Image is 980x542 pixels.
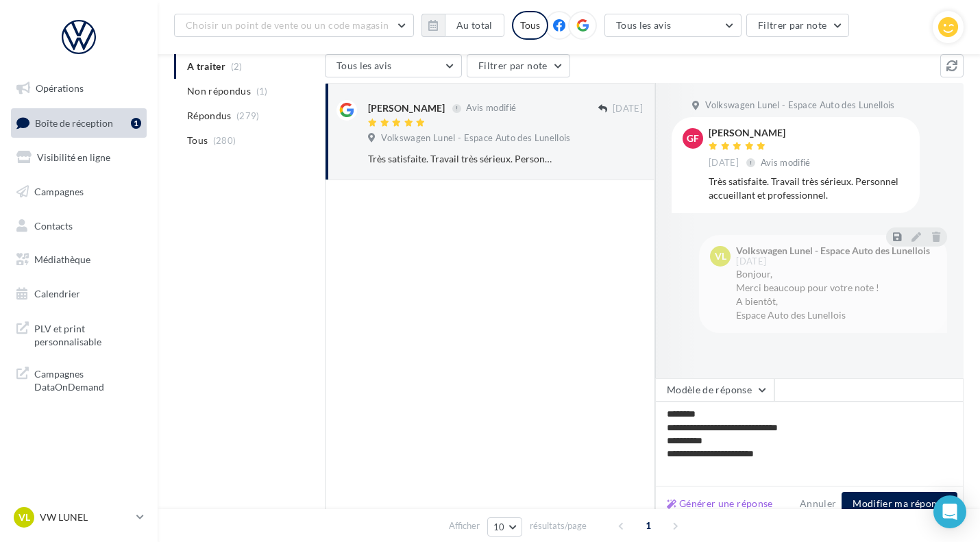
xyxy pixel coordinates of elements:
span: (280) [213,135,236,146]
span: Non répondus [187,84,251,98]
span: Avis modifié [466,103,516,114]
a: Visibilité en ligne [8,143,149,172]
a: Opérations [8,74,149,103]
span: GF [687,132,699,145]
span: Choisir un point de vente ou un code magasin [186,19,389,31]
span: Tous [187,134,208,147]
p: VW LUNEL [40,510,131,524]
div: Très satisfaite. Travail très sérieux. Personnel accueillant et professionnel. [709,175,909,202]
span: Campagnes DataOnDemand [34,365,141,394]
span: [DATE] [736,257,766,266]
div: Très satisfaite. Travail très sérieux. Personnel accueillant et professionnel. [368,152,554,166]
div: [PERSON_NAME] [368,101,445,115]
button: Tous les avis [325,54,462,77]
span: Calendrier [34,288,80,299]
button: Filtrer par note [467,54,570,77]
span: Afficher [449,519,480,532]
span: Médiathèque [34,254,90,265]
button: Filtrer par note [746,14,850,37]
div: Open Intercom Messenger [933,495,966,528]
span: [DATE] [709,157,739,169]
a: Calendrier [8,280,149,308]
span: Volkswagen Lunel - Espace Auto des Lunellois [705,99,894,112]
button: 10 [487,517,522,537]
span: Tous les avis [616,19,672,31]
span: Contacts [34,219,73,231]
div: 1 [131,118,141,129]
div: Bonjour, Merci beaucoup pour votre note ! A bientôt, Espace Auto des Lunellois [736,267,936,322]
a: Campagnes [8,177,149,206]
button: Au total [445,14,504,37]
button: Annuler [794,495,842,512]
a: Médiathèque [8,245,149,274]
span: [DATE] [613,103,643,115]
button: Modifier ma réponse [842,492,957,515]
a: Contacts [8,212,149,241]
span: Campagnes [34,186,84,197]
button: Au total [421,14,504,37]
button: Tous les avis [604,14,742,37]
div: Volkswagen Lunel - Espace Auto des Lunellois [736,246,930,256]
span: Opérations [36,82,84,94]
span: VL [715,249,726,263]
span: 1 [637,515,659,537]
span: 10 [493,521,505,532]
span: Répondus [187,109,232,123]
button: Choisir un point de vente ou un code magasin [174,14,414,37]
button: Modèle de réponse [655,378,774,402]
button: Générer une réponse [661,495,779,512]
span: (1) [256,86,268,97]
span: Avis modifié [761,157,811,168]
div: Tous [512,11,548,40]
span: résultats/page [530,519,587,532]
span: VL [19,510,30,524]
span: PLV et print personnalisable [34,319,141,349]
span: Volkswagen Lunel - Espace Auto des Lunellois [381,132,570,145]
a: Campagnes DataOnDemand [8,359,149,399]
span: Tous les avis [336,60,392,71]
div: [PERSON_NAME] [709,128,813,138]
span: Boîte de réception [35,116,113,128]
a: VL VW LUNEL [11,504,147,530]
span: (279) [236,110,260,121]
a: PLV et print personnalisable [8,314,149,354]
a: Boîte de réception1 [8,108,149,138]
span: Visibilité en ligne [37,151,110,163]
